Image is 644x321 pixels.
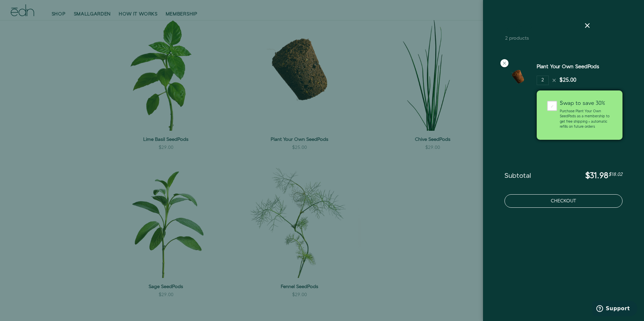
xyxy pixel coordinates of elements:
[505,22,542,34] a: Cart
[608,171,623,178] span: $18.02
[505,35,508,42] span: 2
[504,63,531,90] img: Plant Your Own SeedPods
[559,77,576,84] div: $25.00
[537,63,599,70] a: Plant Your Own SeedPods
[509,35,529,42] span: products
[560,101,612,106] div: Swap to save 30%
[560,109,612,129] p: Purchase Plant Your Own SeedPods as a membership to get free shipping + automatic refills on futu...
[592,301,637,318] iframe: Opens a widget where you can find more information
[547,101,557,111] div: ✓
[504,194,623,208] button: Checkout
[504,172,531,180] span: Subtotal
[585,170,608,182] span: $31.98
